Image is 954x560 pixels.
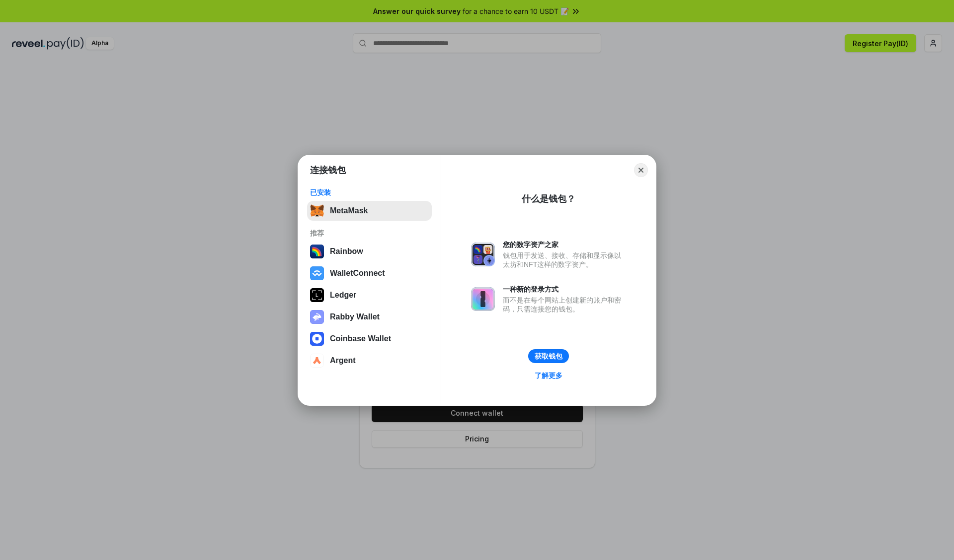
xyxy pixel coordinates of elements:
[310,266,324,280] img: svg+xml,%3Csvg%20width%3D%2228%22%20height%3D%2228%22%20viewBox%3D%220%200%2028%2028%22%20fill%3D...
[330,291,356,300] div: Ledger
[310,288,324,302] img: svg+xml,%3Csvg%20xmlns%3D%22http%3A%2F%2Fwww.w3.org%2F2000%2Fsvg%22%20width%3D%2228%22%20height%3...
[503,251,626,269] div: 钱包用于发送、接收、存储和显示像以太坊和NFT这样的数字资产。
[503,285,626,294] div: 一种新的登录方式
[634,163,648,177] button: Close
[330,206,368,215] div: MetaMask
[330,356,356,365] div: Argent
[307,201,432,221] button: MetaMask
[535,371,562,380] div: 了解更多
[471,243,495,266] img: svg+xml,%3Csvg%20xmlns%3D%22http%3A%2F%2Fwww.w3.org%2F2000%2Fsvg%22%20fill%3D%22none%22%20viewBox...
[330,334,391,343] div: Coinbase Wallet
[310,229,429,238] div: 推荐
[471,287,495,311] img: svg+xml,%3Csvg%20xmlns%3D%22http%3A%2F%2Fwww.w3.org%2F2000%2Fsvg%22%20fill%3D%22none%22%20viewBox...
[330,247,363,256] div: Rainbow
[503,240,626,249] div: 您的数字资产之家
[310,245,324,258] img: svg+xml,%3Csvg%20width%3D%22120%22%20height%3D%22120%22%20viewBox%3D%220%200%20120%20120%22%20fil...
[310,204,324,218] img: svg+xml,%3Csvg%20fill%3D%22none%22%20height%3D%2233%22%20viewBox%3D%220%200%2035%2033%22%20width%...
[522,193,575,205] div: 什么是钱包？
[307,329,432,349] button: Coinbase Wallet
[307,242,432,261] button: Rainbow
[330,269,385,278] div: WalletConnect
[529,369,568,382] a: 了解更多
[535,352,562,361] div: 获取钱包
[307,307,432,327] button: Rabby Wallet
[310,310,324,324] img: svg+xml,%3Csvg%20xmlns%3D%22http%3A%2F%2Fwww.w3.org%2F2000%2Fsvg%22%20fill%3D%22none%22%20viewBox...
[307,263,432,283] button: WalletConnect
[307,285,432,305] button: Ledger
[307,351,432,371] button: Argent
[528,349,569,363] button: 获取钱包
[310,188,429,197] div: 已安装
[310,354,324,368] img: svg+xml,%3Csvg%20width%3D%2228%22%20height%3D%2228%22%20viewBox%3D%220%200%2028%2028%22%20fill%3D...
[310,332,324,346] img: svg+xml,%3Csvg%20width%3D%2228%22%20height%3D%2228%22%20viewBox%3D%220%200%2028%2028%22%20fill%3D...
[503,296,626,313] div: 而不是在每个网站上创建新的账户和密码，只需连接您的钱包。
[330,312,380,321] div: Rabby Wallet
[310,164,346,176] h1: 连接钱包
